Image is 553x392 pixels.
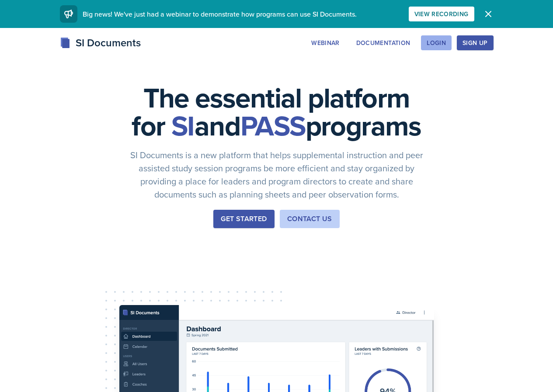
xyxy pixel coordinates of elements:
div: Documentation [356,39,410,46]
button: Webinar [306,35,345,50]
div: Get Started [221,214,267,224]
button: View Recording [409,7,474,21]
button: Documentation [351,35,416,50]
button: Contact Us [280,210,340,228]
div: Login [427,39,446,46]
div: SI Documents [60,35,141,51]
div: Sign Up [463,39,487,46]
div: Webinar [311,39,339,46]
div: Contact Us [287,214,332,224]
div: View Recording [414,10,469,17]
button: Login [421,35,452,50]
span: Big news! We've just had a webinar to demonstrate how programs can use SI Documents. [83,9,357,19]
button: Get Started [213,210,274,228]
button: Sign Up [457,35,493,50]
